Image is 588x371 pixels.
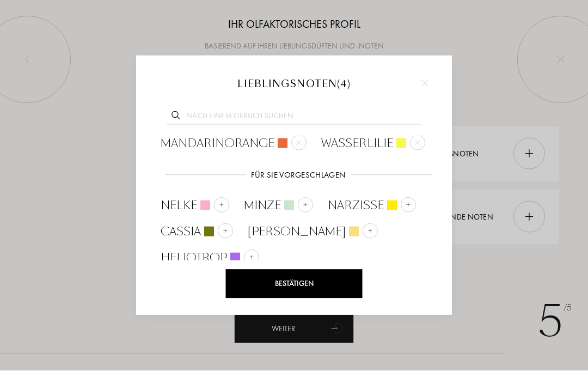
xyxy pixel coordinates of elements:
span: Mandarinorange [161,136,274,152]
img: search_icn.svg [171,112,180,120]
span: Narzisse [328,197,384,214]
img: cross.svg [421,80,428,87]
img: add_note.svg [303,202,308,208]
span: Nelke [161,197,197,214]
div: Für Sie vorgeschlagen [246,168,351,184]
div: Lieblingsnoten ( 4 ) [152,77,436,92]
input: Nach einem Geruch suchen [167,111,421,125]
span: [PERSON_NAME] [248,223,346,240]
img: add_note.svg [406,202,411,208]
img: add_note.svg [223,228,228,234]
span: Minze [244,197,281,214]
img: add_note.svg [219,202,224,208]
img: add_note.svg [249,254,254,260]
img: cross.svg [296,140,302,145]
img: cross.svg [415,140,420,145]
span: Wasserlilie [321,136,393,152]
span: Heliotrop [161,250,227,266]
span: Cassia [161,223,201,240]
img: add_note.svg [367,228,373,234]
